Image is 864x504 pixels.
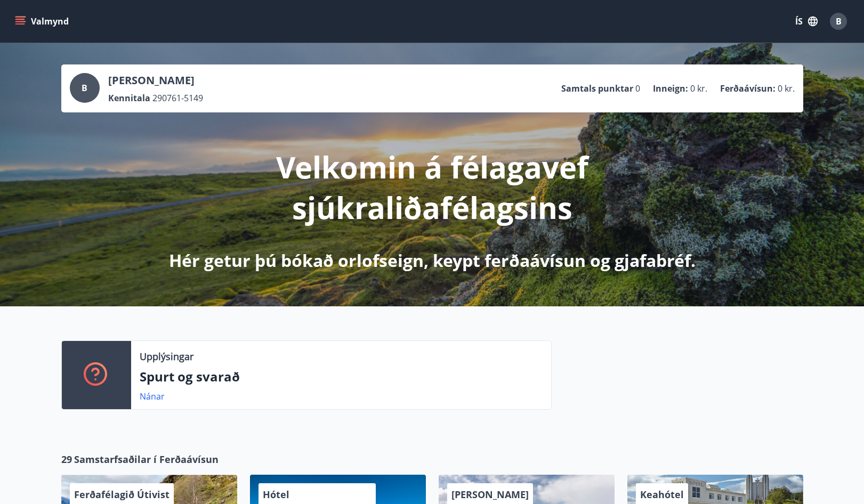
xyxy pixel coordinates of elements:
[13,12,73,31] button: menu
[690,83,707,94] span: 0 kr.
[789,12,823,31] button: ÍS
[108,73,203,88] p: [PERSON_NAME]
[169,249,696,272] p: Hér getur þú bókað orlofseign, keypt ferðaávísun og gjafabréf.
[151,147,714,227] p: Velkomin á félagavef sjúkraliðafélagsins
[720,83,776,94] p: Ferðaávísun :
[826,9,851,34] button: B
[836,15,842,27] span: B
[640,488,684,501] span: Keahótel
[778,83,795,94] span: 0 kr.
[140,391,165,402] a: Nánar
[74,452,219,466] span: Samstarfsaðilar í Ferðaávísun
[140,349,193,363] p: Upplýsingar
[635,83,640,94] span: 0
[152,92,203,104] span: 290761-5149
[74,488,169,501] span: Ferðafélagið Útivist
[108,92,150,104] p: Kennitala
[451,488,529,501] span: [PERSON_NAME]
[82,82,87,94] span: B
[140,368,543,386] p: Spurt og svarað
[561,83,633,94] p: Samtals punktar
[61,452,72,466] span: 29
[653,83,688,94] p: Inneign :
